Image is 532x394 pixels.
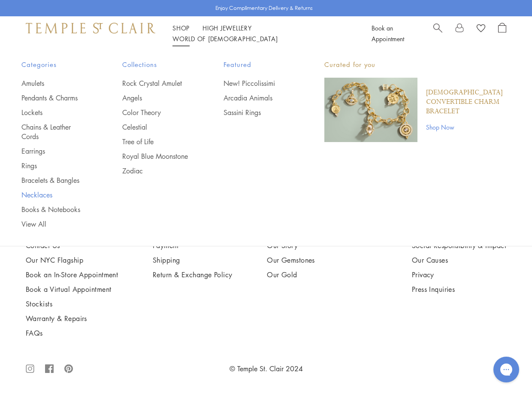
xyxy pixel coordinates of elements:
[122,122,189,132] a: Celestial
[21,205,88,214] a: Books & Notebooks
[21,190,88,200] a: Necklaces
[172,23,352,44] nav: Main navigation
[224,93,290,103] a: Arcadia Animals
[412,255,506,265] a: Our Causes
[172,34,278,43] a: World of [DEMOGRAPHIC_DATA]World of [DEMOGRAPHIC_DATA]
[21,93,88,103] a: Pendants & Charms
[122,59,189,70] span: Collections
[426,88,511,116] a: [DEMOGRAPHIC_DATA] Convertible Charm Bracelet
[224,59,290,70] span: Featured
[489,354,523,385] iframe: Gorgias live chat messenger
[21,59,88,70] span: Categories
[26,270,118,279] a: Book an In-Store Appointment
[21,219,88,229] a: View All
[224,79,290,88] a: New! Piccolissimi
[122,166,189,176] a: Zodiac
[26,328,118,338] a: FAQs
[153,270,233,279] a: Return & Exchange Policy
[26,23,155,33] img: Temple St. Clair
[122,137,189,146] a: Tree of Life
[26,255,118,265] a: Our NYC Flagship
[267,255,377,265] a: Our Gemstones
[21,108,88,117] a: Lockets
[26,314,118,323] a: Warranty & Repairs
[21,161,88,170] a: Rings
[372,24,404,43] a: Book an Appointment
[21,146,88,156] a: Earrings
[172,24,190,32] a: ShopShop
[122,152,189,161] a: Royal Blue Moonstone
[21,79,88,88] a: Amulets
[21,176,88,185] a: Bracelets & Bangles
[122,93,189,103] a: Angels
[412,285,506,294] a: Press Inquiries
[122,108,189,117] a: Color Theory
[324,59,511,70] p: Curated for you
[224,108,290,117] a: Sassini Rings
[230,364,303,373] a: © Temple St. Clair 2024
[433,23,442,44] a: Search
[26,285,118,294] a: Book a Virtual Appointment
[203,24,252,32] a: High JewelleryHigh Jewellery
[26,299,118,309] a: Stockists
[267,270,377,279] a: Our Gold
[122,79,189,88] a: Rock Crystal Amulet
[153,255,233,265] a: Shipping
[21,122,88,141] a: Chains & Leather Cords
[412,270,506,279] a: Privacy
[498,23,506,44] a: Open Shopping Bag
[215,4,313,12] p: Enjoy Complimentary Delivery & Returns
[426,122,511,132] a: Shop Now
[477,23,485,36] a: View Wishlist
